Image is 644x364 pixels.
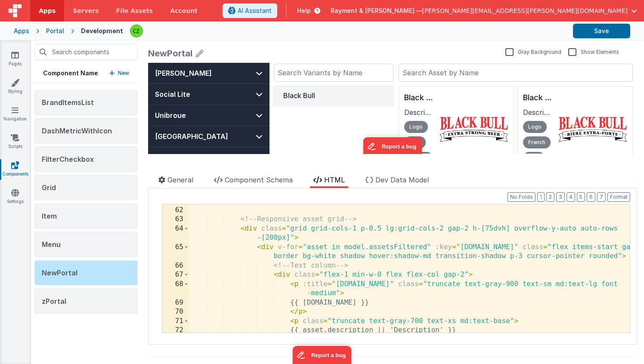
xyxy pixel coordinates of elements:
p: French [375,74,402,86]
img: Black Bull Logo EN RGB [291,39,360,94]
button: New [109,69,129,77]
div: 65 [162,243,189,261]
span: AI Assistant [238,6,272,15]
input: Search Asset by Name [251,1,485,19]
div: 69 [162,298,189,308]
span: [PERSON_NAME][EMAIL_ADDRESS][PERSON_NAME][DOMAIN_NAME] [422,6,628,15]
div: 70 [162,307,189,317]
p: New [118,69,129,77]
div: 62 [162,206,189,215]
button: 5 [577,192,585,202]
div: 71 [162,317,189,326]
span: Grid [42,183,56,192]
span: zPortal [42,297,66,305]
button: No Folds [508,192,536,202]
span: Wild Rose [7,89,40,100]
span: [PERSON_NAME] [7,5,64,15]
span: Component Schema [225,176,293,184]
span: Menu [42,240,61,249]
button: AI Assistant [223,3,277,18]
div: Development [81,27,123,35]
input: Search Variants by Name [126,1,245,19]
p: PNG [256,74,278,86]
span: Item [42,212,57,220]
p: Description [375,44,405,55]
button: Rayment & [PERSON_NAME] — [PERSON_NAME][EMAIL_ADDRESS][PERSON_NAME][DOMAIN_NAME] [331,6,637,15]
h5: Component Name [43,69,98,77]
button: 4 [567,192,575,202]
span: Dev Data Model [375,176,429,184]
div: 67 [162,270,189,280]
button: 3 [556,192,565,202]
p: Black Bull Logo EN RGB [256,29,286,41]
p: Logo [375,58,399,70]
iframe: Marker.io feedback button [293,346,352,364]
div: NewPortal [148,47,192,59]
span: General [167,176,193,184]
input: Search components [34,44,138,60]
span: DashMetricWithIcon [42,126,112,135]
p: PNG [375,89,396,101]
span: HTML [324,176,345,184]
p: Description [256,44,286,55]
span: BrandItemsList [42,98,94,107]
span: [GEOGRAPHIC_DATA] [7,68,80,79]
button: 2 [546,192,554,202]
button: 7 [597,192,606,202]
span: Apps [39,6,56,15]
button: Save [573,24,630,38]
div: Portal [46,27,64,35]
div: Black Bull [135,28,236,38]
img: Black Bull Logo FR RGB [410,39,479,94]
span: Unibroue [7,47,38,58]
span: Help [297,6,311,15]
span: Social Lite [7,26,42,37]
span: Rayment & [PERSON_NAME] — [331,6,422,15]
p: Logo [256,58,280,70]
span: Servers [73,6,99,15]
button: Black Bull [125,22,246,43]
button: 1 [537,192,545,202]
label: Gray Background [505,47,561,56]
span: File Assets [116,6,153,15]
div: 63 [162,215,189,224]
div: 72 [162,326,189,335]
div: Apps [14,27,29,35]
label: Show Elements [568,47,619,56]
div: 68 [162,280,189,298]
div: 64 [162,224,189,243]
div: 66 [162,261,189,271]
span: NewPortal [42,268,77,277]
iframe: Marker.io feedback button [215,74,274,93]
button: 6 [587,192,595,202]
button: Format [607,192,630,202]
img: b4a104e37d07c2bfba7c0e0e4a273d04 [130,25,142,37]
span: FilterCheckbox [42,155,94,163]
p: Black Bull Logo FR RGB [375,29,405,41]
